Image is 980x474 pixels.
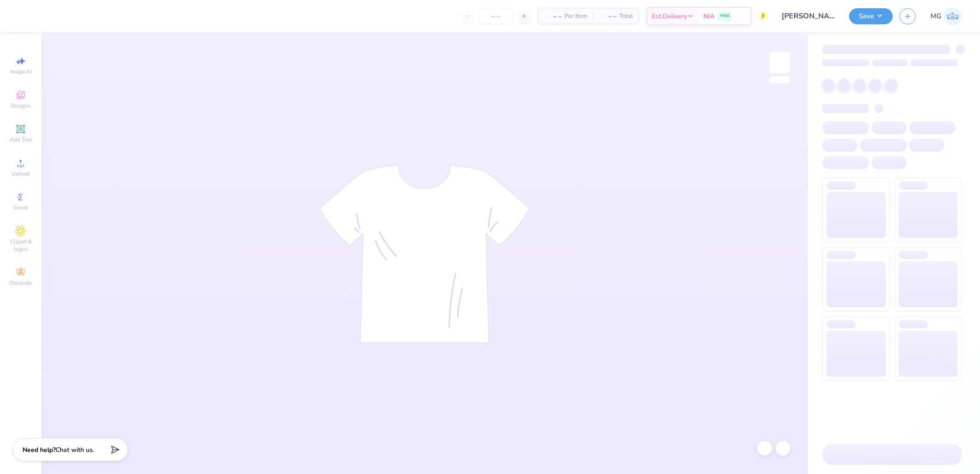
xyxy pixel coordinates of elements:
span: Greek [14,204,28,211]
input: Untitled Design [775,7,842,25]
span: Decorate [10,279,32,287]
span: Total [619,11,633,21]
span: N/A [703,11,714,21]
img: Michael Galon [944,7,962,25]
span: Add Text [10,136,32,143]
span: – – [544,11,562,21]
span: Clipart & logos [5,238,37,253]
span: FREE [720,13,730,19]
span: – – [598,11,617,21]
span: Upload [11,170,30,177]
button: Save [849,8,893,24]
img: tee-skeleton.svg [319,164,530,343]
span: Chat with us. [56,446,94,454]
span: Est. Delivery [652,11,687,21]
span: Per Item [565,11,587,21]
span: Designs [11,102,31,109]
input: – – [478,8,514,24]
a: MG [930,7,962,25]
strong: Need help? [23,446,56,454]
span: MG [930,11,941,22]
span: Image AI [10,68,32,75]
